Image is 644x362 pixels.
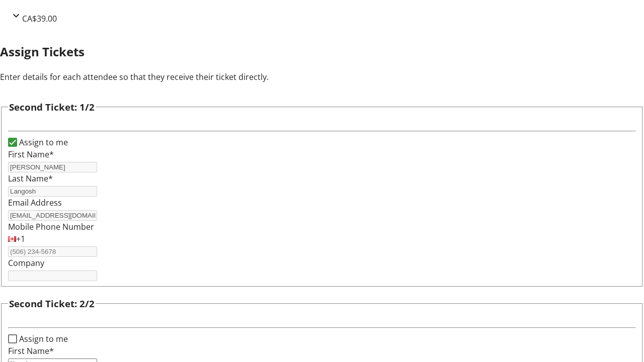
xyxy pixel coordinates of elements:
[8,246,97,257] input: (506) 234-5678
[8,197,62,208] label: Email Address
[17,333,68,345] label: Assign to me
[9,100,95,114] h3: Second Ticket: 1/2
[8,173,53,184] label: Last Name*
[8,345,54,356] label: First Name*
[8,221,94,232] label: Mobile Phone Number
[8,257,44,268] label: Company
[8,149,54,160] label: First Name*
[22,13,57,24] span: CA$39.00
[9,297,95,311] h3: Second Ticket: 2/2
[17,136,68,148] label: Assign to me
